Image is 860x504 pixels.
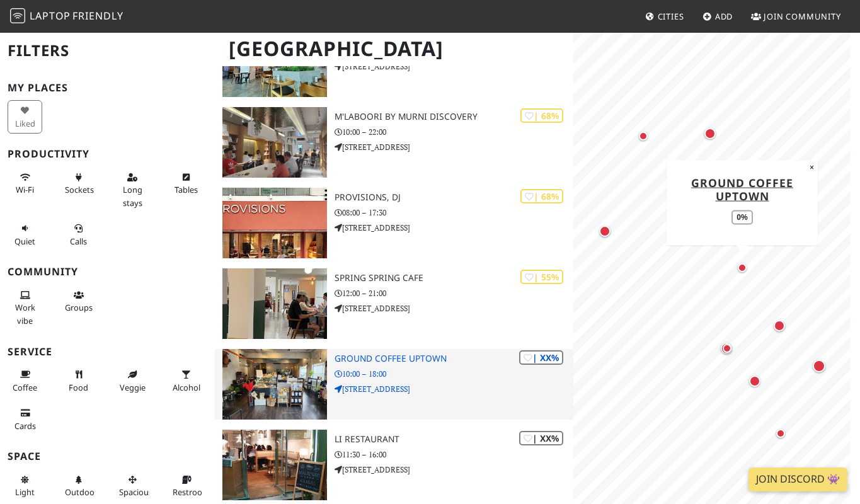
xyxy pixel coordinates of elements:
[8,285,42,331] button: Work vibe
[13,382,37,393] span: Coffee
[8,469,42,503] button: Light
[215,430,573,500] a: LI Restaurant | XX% LI Restaurant 11:30 – 16:00 [STREET_ADDRESS]
[215,107,573,178] a: M'Laboori by Murni Discovery | 68% M'Laboori by Murni Discovery 10:00 – 22:00 [STREET_ADDRESS]
[520,108,563,123] div: | 68%
[8,82,207,94] h3: My Places
[222,430,327,500] img: LI Restaurant
[519,350,563,365] div: | XX%
[61,364,96,398] button: Food
[702,125,718,142] div: Map marker
[8,31,207,70] h2: Filters
[735,260,750,275] div: Map marker
[173,486,210,498] span: Restroom
[335,434,573,445] h3: LI Restaurant
[169,469,204,503] button: Restroom
[61,218,96,251] button: Calls
[14,420,36,432] span: Credit cards
[123,184,142,208] span: Long stays
[335,353,573,364] h3: Ground Coffee Uptown
[61,285,96,318] button: Groups
[215,188,573,258] a: Provisions, DJ | 68% Provisions, DJ 08:00 – 17:30 [STREET_ADDRESS]
[658,11,684,22] span: Cities
[69,382,88,393] span: Food
[173,382,200,393] span: Alcohol
[520,189,563,203] div: | 68%
[222,349,327,420] img: Ground Coffee Uptown
[10,8,25,23] img: LaptopFriendly
[335,302,573,314] p: [STREET_ADDRESS]
[335,368,573,380] p: 10:00 – 18:00
[72,9,123,23] span: Friendly
[335,287,573,299] p: 12:00 – 21:00
[115,364,150,398] button: Veggie
[219,31,571,66] h1: [GEOGRAPHIC_DATA]
[8,364,42,398] button: Coffee
[8,403,42,436] button: Cards
[520,270,563,284] div: | 55%
[335,207,573,219] p: 08:00 – 17:30
[636,129,651,144] div: Map marker
[8,167,42,200] button: Wi-Fi
[806,160,818,174] button: Close popup
[175,184,198,195] span: Work-friendly tables
[747,373,763,389] div: Map marker
[115,167,150,213] button: Long stays
[15,302,35,326] span: People working
[335,222,573,234] p: [STREET_ADDRESS]
[8,218,42,251] button: Quiet
[16,184,34,195] span: Stable Wi-Fi
[810,357,828,375] div: Map marker
[8,450,207,462] h3: Space
[764,11,841,22] span: Join Community
[746,5,846,28] a: Join Community
[14,236,35,247] span: Quiet
[335,273,573,283] h3: Spring Spring Cafe
[715,11,733,22] span: Add
[771,318,788,334] div: Map marker
[8,266,207,278] h3: Community
[215,268,573,339] a: Spring Spring Cafe | 55% Spring Spring Cafe 12:00 – 21:00 [STREET_ADDRESS]
[15,486,35,498] span: Natural light
[222,268,327,339] img: Spring Spring Cafe
[65,184,94,195] span: Power sockets
[597,223,613,239] div: Map marker
[119,486,152,498] span: Spacious
[697,5,738,28] a: Add
[335,192,573,203] h3: Provisions, DJ
[215,349,573,420] a: Ground Coffee Uptown | XX% Ground Coffee Uptown 10:00 – 18:00 [STREET_ADDRESS]
[335,141,573,153] p: [STREET_ADDRESS]
[169,364,204,398] button: Alcohol
[8,148,207,160] h3: Productivity
[61,469,96,503] button: Outdoor
[169,167,204,200] button: Tables
[335,464,573,476] p: [STREET_ADDRESS]
[8,346,207,358] h3: Service
[222,107,327,178] img: M'Laboori by Murni Discovery
[691,175,793,203] a: Ground Coffee Uptown
[720,341,735,356] div: Map marker
[335,112,573,122] h3: M'Laboori by Murni Discovery
[30,9,71,23] span: Laptop
[335,383,573,395] p: [STREET_ADDRESS]
[731,210,752,224] div: 0%
[640,5,689,28] a: Cities
[65,302,93,313] span: Group tables
[115,469,150,503] button: Spacious
[70,236,87,247] span: Video/audio calls
[10,6,123,28] a: LaptopFriendly LaptopFriendly
[65,486,98,498] span: Outdoor area
[519,431,563,445] div: | XX%
[120,382,146,393] span: Veggie
[718,340,735,357] div: Map marker
[61,167,96,200] button: Sockets
[335,449,573,461] p: 11:30 – 16:00
[335,126,573,138] p: 10:00 – 22:00
[222,188,327,258] img: Provisions, DJ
